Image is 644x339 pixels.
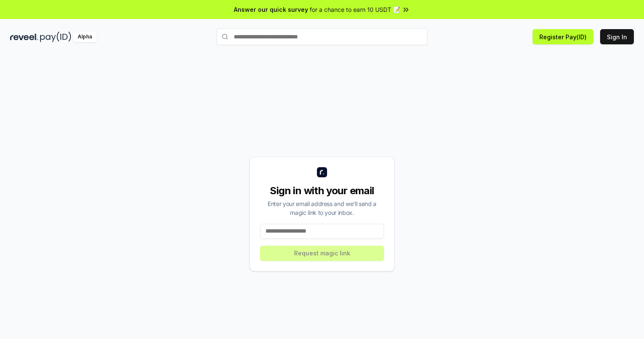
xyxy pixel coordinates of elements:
div: Sign in with your email [260,184,384,198]
button: Sign In [600,29,634,44]
span: for a chance to earn 10 USDT 📝 [310,5,400,14]
img: reveel_dark [10,32,38,42]
div: Alpha [73,32,97,42]
img: pay_id [40,32,71,42]
button: Register Pay(ID) [533,29,593,44]
img: logo_small [317,167,327,177]
span: Answer our quick survey [234,5,308,14]
div: Enter your email address and we’ll send a magic link to your inbox. [260,199,384,217]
